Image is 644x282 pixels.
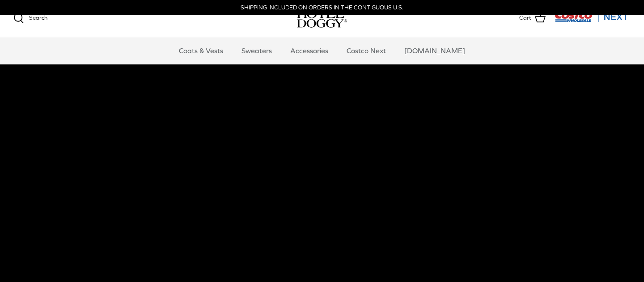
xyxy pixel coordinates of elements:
[555,11,631,22] img: Costco Next
[13,13,47,24] a: Search
[519,13,546,24] a: Cart
[297,9,347,28] a: hoteldoggy.com hoteldoggycom
[396,37,473,64] a: [DOMAIN_NAME]
[297,9,347,28] img: hoteldoggycom
[519,13,531,23] span: Cart
[339,37,394,64] a: Costco Next
[233,37,280,64] a: Sweaters
[29,14,47,21] span: Search
[555,17,631,24] a: Visit Costco Next
[282,37,336,64] a: Accessories
[171,37,231,64] a: Coats & Vests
